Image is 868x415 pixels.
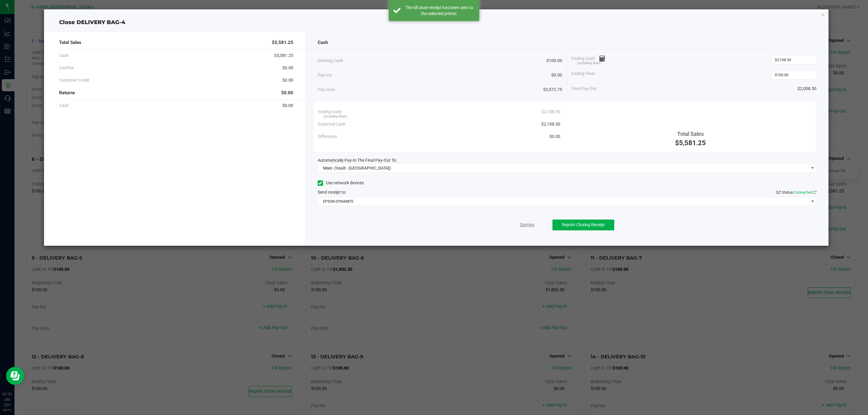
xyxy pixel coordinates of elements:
[318,158,397,163] span: Automatically Pay-In The Final Pay-Out To:
[59,39,81,46] span: Total Sales
[59,77,90,83] span: Customer Credit
[318,190,346,195] span: Send receipt to:
[562,222,605,227] span: Reprint Closing Receipt
[281,89,293,96] span: $0.00
[318,86,335,93] span: Pay-Outs
[272,39,293,46] span: $5,581.25
[318,197,809,206] span: EPSON-DYNAMITE
[318,72,332,78] span: Pay-Ins
[776,190,816,195] span: QZ Status:
[571,86,597,92] span: Final Pay-Out
[318,121,346,127] span: Expected Cash
[59,102,69,109] span: Cash
[541,109,560,115] span: $2,108.50
[404,5,475,17] div: The till close receipt has been sent to the selected printer.
[282,65,293,71] span: $0.00
[543,86,562,93] span: $3,572.75
[677,131,704,137] span: Total Sales
[6,367,24,385] iframe: Resource center
[794,190,812,195] span: Connected
[318,180,364,186] label: Use network devices
[59,52,69,59] span: Cash
[541,121,560,127] span: $2,108.50
[546,58,562,64] span: $100.00
[318,133,337,140] span: Difference
[59,86,293,99] div: Returns
[59,65,74,71] span: CanPay
[318,39,328,46] span: Cash
[318,58,343,64] span: Starting Cash
[520,222,534,228] a: Dismiss
[334,166,391,170] span: (Vault - [GEOGRAPHIC_DATA])
[551,72,562,78] span: $0.00
[282,102,293,109] span: $0.00
[282,77,293,83] span: $0.00
[797,86,816,92] span: $2,008.50
[577,61,601,66] span: (including float)
[323,114,347,119] span: (including float)
[549,133,560,140] span: $0.00
[318,109,341,115] span: Ending Cash
[552,220,614,230] button: Reprint Closing Receipt
[571,55,605,64] span: Ending Cash
[44,18,829,27] div: Close DELIVERY BAG-4
[675,139,706,147] span: $5,581.25
[571,70,595,80] span: Ending Float
[274,52,293,59] span: $5,581.25
[323,166,332,170] span: Main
